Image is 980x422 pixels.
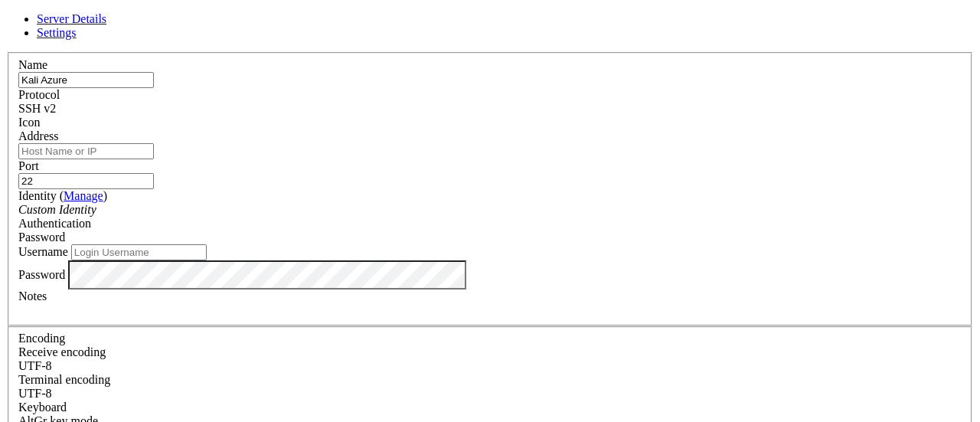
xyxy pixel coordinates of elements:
[18,387,962,401] div: UTF-8
[18,359,962,373] div: UTF-8
[18,143,154,159] input: Host Name or IP
[18,203,96,216] i: Custom Identity
[18,231,962,244] div: Password
[37,12,106,25] a: Server Details
[18,332,65,345] label: Encoding
[18,290,47,303] label: Notes
[18,387,52,400] span: UTF-8
[18,173,154,189] input: Port Number
[18,401,67,414] label: Keyboard
[71,244,207,260] input: Login Username
[18,203,962,217] div: Custom Identity
[37,26,77,39] a: Settings
[18,345,106,358] label: Set the expected encoding for data received from the host. If the encodings do not match, visual ...
[18,231,65,244] span: Password
[18,72,154,88] input: Server Name
[18,267,65,280] label: Password
[18,359,52,372] span: UTF-8
[18,159,39,172] label: Port
[64,189,103,202] a: Manage
[18,245,68,258] label: Username
[18,189,107,202] label: Identity
[18,217,91,230] label: Authentication
[18,58,47,71] label: Name
[18,88,60,101] label: Protocol
[18,102,56,115] span: SSH v2
[18,129,58,142] label: Address
[18,373,110,386] label: The default terminal encoding. ISO-2022 enables character map translations (like graphics maps). ...
[60,189,107,202] span: ( )
[18,116,40,129] label: Icon
[18,102,962,116] div: SSH v2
